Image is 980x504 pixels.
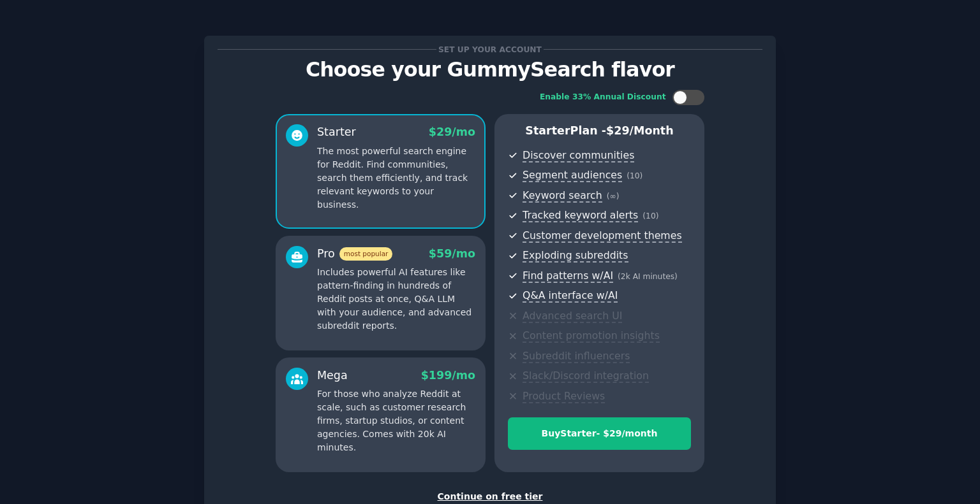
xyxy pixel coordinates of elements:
[523,189,602,203] span: Keyword search
[523,350,630,363] span: Subreddit influencers
[523,310,622,323] span: Advanced search UI
[317,246,392,262] div: Pro
[429,126,475,138] span: $ 29 /mo
[523,149,634,162] span: Discover communities
[509,427,690,440] div: Buy Starter - $ 29 /month
[317,124,356,140] div: Starter
[540,92,666,103] div: Enable 33% Annual Discount
[317,387,475,454] p: For those who analyze Reddit at scale, such as customer research firms, startup studios, or conte...
[421,369,475,382] span: $ 199 /mo
[607,192,620,201] span: ( ∞ )
[508,417,691,450] button: BuyStarter- $29/month
[642,212,658,220] span: ( 10 )
[218,490,762,503] div: Continue on free tier
[339,247,393,261] span: most popular
[523,209,638,222] span: Tracked keyword alerts
[523,289,618,303] span: Q&A interface w/AI
[606,124,674,137] span: $ 29 /month
[618,272,678,281] span: ( 2k AI minutes )
[523,270,613,283] span: Find patterns w/AI
[523,329,660,343] span: Content promotion insights
[317,145,475,212] p: The most powerful search engine for Reddit. Find communities, search them efficiently, and track ...
[523,370,649,383] span: Slack/Discord integration
[317,368,348,384] div: Mega
[317,266,475,333] p: Includes powerful AI features like pattern-finding in hundreds of Reddit posts at once, Q&A LLM w...
[523,169,622,182] span: Segment audiences
[436,43,544,56] span: Set up your account
[523,390,605,403] span: Product Reviews
[429,247,475,260] span: $ 59 /mo
[523,229,682,243] span: Customer development themes
[218,59,762,81] p: Choose your GummySearch flavor
[523,249,628,263] span: Exploding subreddits
[508,123,691,139] p: Starter Plan -
[627,171,642,180] span: ( 10 )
